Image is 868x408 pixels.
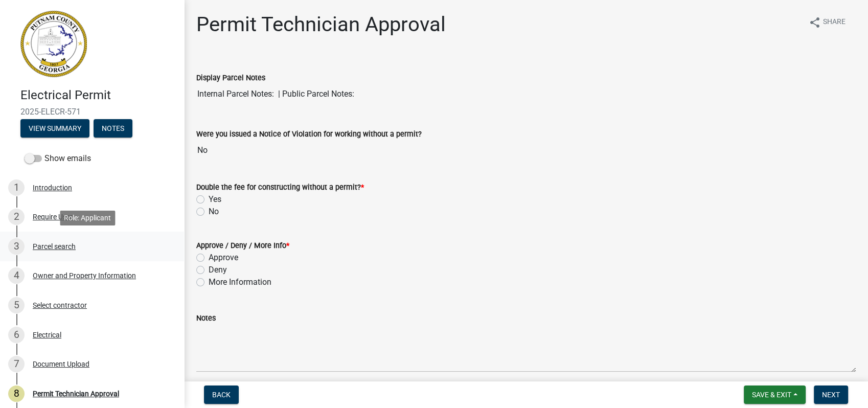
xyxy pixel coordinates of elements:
div: Select contractor [33,302,87,309]
div: Permit Technician Approval [33,390,119,397]
div: Parcel search [33,243,76,250]
label: Display Parcel Notes [196,75,265,82]
label: Yes [209,193,221,206]
div: 7 [8,356,25,372]
button: Next [814,386,848,404]
div: Role: Applicant [60,210,115,225]
button: Save & Exit [744,386,806,404]
wm-modal-confirm: Notes [94,125,132,133]
div: Introduction [33,184,72,191]
button: Back [204,386,239,404]
div: Require User [33,213,73,220]
div: 3 [8,238,25,255]
span: Save & Exit [752,391,791,399]
button: View Summary [20,119,89,138]
span: Share [823,16,846,29]
label: Approve / Deny / More Info [196,242,289,250]
label: Were you issued a Notice of Violation for working without a permit? [196,131,422,138]
span: 2025-ELECR-571 [20,107,164,117]
button: Notes [94,119,132,138]
div: 2 [8,209,25,225]
i: share [809,16,821,29]
div: 6 [8,327,25,343]
label: Notes [196,315,216,322]
div: 8 [8,386,25,402]
h1: Permit Technician Approval [196,12,446,37]
img: Putnam County, Georgia [20,11,87,77]
label: More Information [209,276,271,288]
div: 4 [8,267,25,284]
label: Deny [209,264,227,276]
label: Double the fee for constructing without a permit? [196,184,364,191]
label: Approve [209,252,238,264]
span: Back [212,391,231,399]
h4: Electrical Permit [20,88,176,103]
div: Document Upload [33,360,89,368]
button: shareShare [801,12,854,32]
div: Electrical [33,331,61,338]
span: Next [822,391,840,399]
div: Owner and Property Information [33,272,136,279]
label: No [209,206,219,218]
label: Show emails [25,152,91,165]
wm-modal-confirm: Summary [20,125,89,133]
div: 5 [8,297,25,313]
div: 1 [8,179,25,196]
